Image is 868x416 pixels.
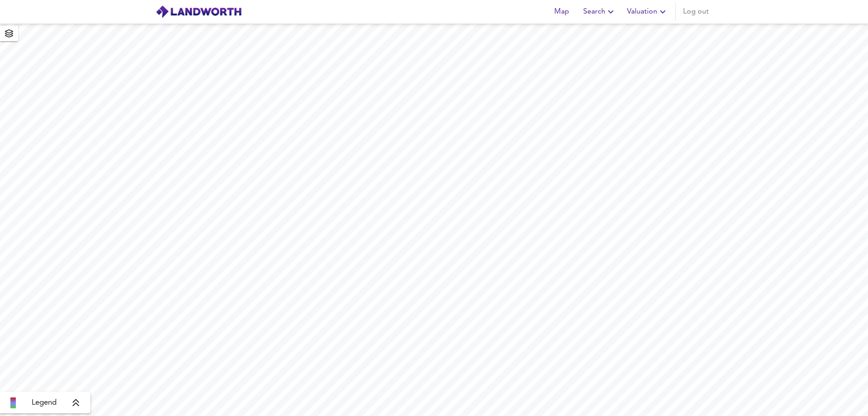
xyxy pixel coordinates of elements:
img: logo [156,5,242,19]
button: Search [580,3,620,21]
button: Map [547,3,576,21]
button: Log out [679,3,712,21]
span: Valuation [627,5,668,18]
button: Valuation [623,3,672,21]
span: Legend [32,397,57,408]
span: Log out [683,5,709,18]
span: Search [583,5,616,18]
span: Map [551,5,572,18]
